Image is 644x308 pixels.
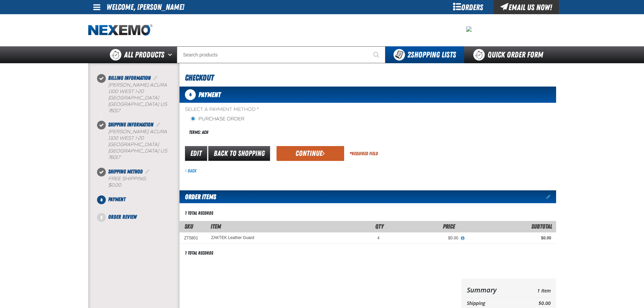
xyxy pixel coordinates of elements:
[97,213,106,222] span: 5
[368,46,385,63] button: Start Searching
[389,235,458,241] div: $0.00
[108,214,137,220] span: Order Review
[185,73,214,82] span: Checkout
[198,91,221,99] span: Payment
[464,46,556,63] a: Quick Order Form
[467,284,522,296] th: Summary
[185,89,196,100] span: 4
[144,168,151,175] a: Edit Shipping Method
[108,89,144,94] span: 1100 West I-20
[108,182,121,188] strong: $0.00
[108,176,180,189] div: Free Shipping:
[443,223,455,230] span: Price
[522,299,551,308] td: $0.00
[277,146,344,161] button: Continue
[185,125,368,140] div: Terms: ACH
[211,235,254,240] a: ZAKTEK Leather Guard
[108,101,159,107] span: [GEOGRAPHIC_DATA]
[350,150,378,157] div: Required Field
[88,24,152,36] a: Home
[108,196,125,203] span: Payment
[152,75,159,81] a: Edit Billing Information
[180,232,207,243] td: ZT5801
[375,223,384,230] span: Qty
[108,75,151,81] span: Billing Information
[101,121,180,167] li: Shipping Information. Step 2 of 5. Completed
[185,146,207,161] a: Edit
[108,168,143,175] span: Shipping Method
[377,236,380,240] span: 4
[160,101,167,107] span: US
[385,46,464,63] button: You have 2 Shopping Lists. Open to view details
[97,195,106,204] span: 4
[108,82,167,88] span: [PERSON_NAME] Acura
[166,46,177,63] button: Open All Products pages
[160,148,167,154] span: US
[467,299,522,308] th: Shipping
[108,129,167,135] span: [PERSON_NAME] Acura
[108,142,159,147] span: [GEOGRAPHIC_DATA]
[407,50,456,60] span: Shopping Lists
[185,106,368,113] span: Select a Payment Method
[101,213,180,221] li: Order Review. Step 5 of 5. Not Completed
[108,121,153,128] span: Shipping Information
[190,116,244,122] label: Purchase Order
[208,146,270,161] a: Back to Shopping
[108,155,120,160] bdo: 76017
[108,148,159,154] span: [GEOGRAPHIC_DATA]
[407,50,411,60] strong: 2
[185,223,193,230] a: SKU
[185,250,213,256] div: 1 total records
[108,135,144,141] span: 1100 West I-20
[190,116,196,121] input: Purchase Order
[108,108,120,114] bdo: 76017
[531,223,552,230] span: Subtotal
[177,46,385,63] input: Search
[458,235,467,241] button: View All Prices for ZAKTEK Leather Guard
[101,168,180,195] li: Shipping Method. Step 3 of 5. Completed
[546,194,556,199] a: Edit items
[466,26,472,32] img: 08cb5c772975e007c414e40fb9967a9c.jpeg
[155,121,162,128] a: Edit Shipping Information
[88,24,152,36] img: Nexemo logo
[468,235,551,241] div: $0.00
[211,223,221,230] span: Item
[185,210,213,216] div: 1 total records
[185,168,196,173] a: Back
[522,284,551,296] td: 1 Item
[101,74,180,121] li: Billing Information. Step 1 of 5. Completed
[108,95,159,101] span: [GEOGRAPHIC_DATA]
[124,49,164,61] span: All Products
[180,190,216,203] h2: Order Items
[96,74,180,221] nav: Checkout steps. Current step is Payment. Step 4 of 5
[101,195,180,213] li: Payment. Step 4 of 5. Not Completed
